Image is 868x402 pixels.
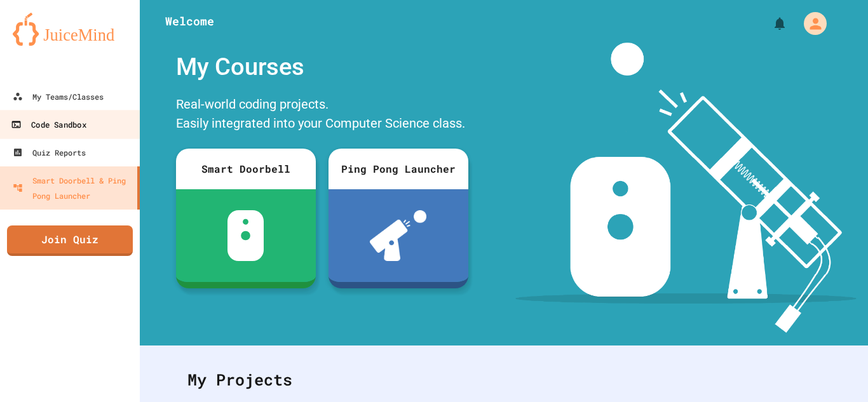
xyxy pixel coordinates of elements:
[13,13,127,46] img: logo-orange.svg
[227,210,264,261] img: sdb-white.svg
[11,117,86,133] div: Code Sandbox
[329,149,468,189] div: Ping Pong Launcher
[176,149,316,189] div: Smart Doorbell
[170,43,475,91] div: My Courses
[13,89,104,104] div: My Teams/Classes
[7,225,133,256] a: Join Quiz
[13,173,132,203] div: Smart Doorbell & Ping Pong Launcher
[515,43,856,333] img: banner-image-my-projects.png
[370,210,426,261] img: ppl-with-ball.png
[749,13,790,34] div: My Notifications
[13,145,86,160] div: Quiz Reports
[790,9,830,38] div: My Account
[170,91,475,139] div: Real-world coding projects. Easily integrated into your Computer Science class.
